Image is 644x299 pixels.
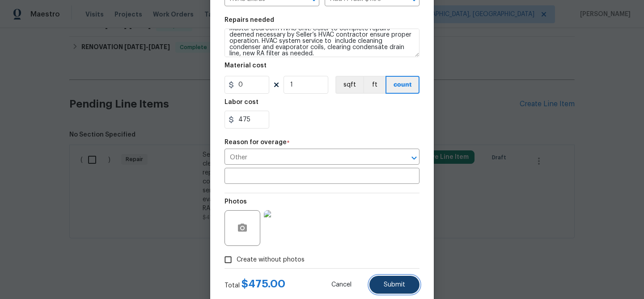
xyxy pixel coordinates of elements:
input: Select a reason for overage [225,151,394,165]
h5: Material cost [225,62,267,69]
button: Cancel [317,276,366,294]
div: Total [225,279,285,290]
button: count [386,76,419,94]
h5: Repairs needed [225,17,274,23]
h5: Reason for overage [225,139,287,145]
button: sqft [335,76,363,94]
button: Open [408,152,420,164]
textarea: Seller to have HVAC contractor inspect, service and clean Master Bedroom HVAC Unit. Seller to com... [225,29,419,57]
span: Create without photos [237,255,305,265]
button: ft [363,76,386,94]
span: Submit [384,282,405,288]
span: $ 475.00 [241,278,285,289]
button: Submit [369,276,419,294]
h5: Labor cost [225,99,258,105]
h5: Photos [225,199,247,205]
span: Cancel [331,282,352,288]
input: Please mention the details of overage here [225,170,419,184]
